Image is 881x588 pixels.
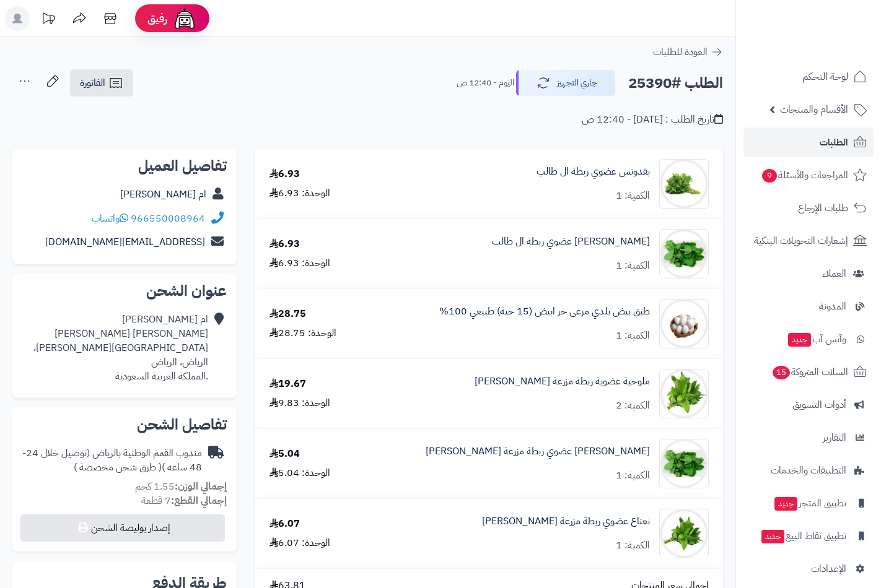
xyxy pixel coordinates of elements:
a: المدونة [743,292,874,321]
a: وآتس آبجديد [743,324,874,354]
div: الكمية: 2 [616,399,650,413]
a: [PERSON_NAME] عضوي ربطة ال طالب [492,235,650,249]
small: اليوم - 12:40 ص [457,77,514,89]
a: التقارير [743,423,874,452]
div: 6.93 [270,167,300,181]
h2: الطلب #25390 [628,71,723,96]
a: تطبيق المتجرجديد [743,488,874,518]
h2: تفاصيل العميل [22,158,227,173]
img: logo-2.png [797,33,869,59]
div: الكمية: 1 [616,469,650,483]
a: الفاتورة [70,69,133,97]
div: الوحدة: 6.93 [270,256,330,270]
a: إشعارات التحويلات البنكية [743,226,874,256]
img: 1716842169-%D9%85%D9%84%D9%88%D8%AE%D9%8A%D8%A9%20%D8%B7%D8%A7%D8%B2%D8%AC%D8%A9%20%D8%A7%D9%84%D... [660,369,708,418]
span: إشعارات التحويلات البنكية [754,232,848,249]
div: الكمية: 1 [616,189,650,203]
a: [PERSON_NAME] عضوي ربطة مزرعة [PERSON_NAME] [426,444,650,459]
div: الوحدة: 5.04 [270,466,330,480]
span: أدوات التسويق [792,396,846,413]
small: 7 قطعة [141,493,227,508]
span: جديد [788,333,811,347]
span: الأقسام والمنتجات [780,101,848,118]
span: التقارير [823,429,846,446]
span: تطبيق المتجر [773,495,846,512]
a: الطلبات [743,128,874,157]
h2: عنوان الشحن [22,283,227,298]
span: وآتس آب [787,331,846,348]
a: لوحة التحكم [743,62,874,92]
a: طبق بيض بلدي مرعى حر ابيض (15 حبة) طبيعي 100% [439,305,650,319]
img: 1716843839-1671258404-3mJFR13.2.2020-550x550w-90x90.jpg [660,439,708,488]
div: ام [PERSON_NAME] [PERSON_NAME] [PERSON_NAME] [GEOGRAPHIC_DATA][PERSON_NAME]، الرياض، الرياض .المم... [22,313,208,383]
a: طلبات الإرجاع [743,193,874,223]
a: نعناع عضوي ربطة مزرعة [PERSON_NAME] [482,514,650,529]
a: ملوخية عضوية ربطة مزرعة [PERSON_NAME] [475,374,650,389]
div: الكمية: 1 [616,259,650,273]
span: رفيق [147,11,167,26]
div: تاريخ الطلب : [DATE] - 12:40 ص [582,113,723,127]
span: جديد [774,497,797,511]
small: 1.55 كجم [135,479,227,494]
strong: إجمالي القطع: [171,493,227,508]
span: تطبيق نقاط البيع [760,527,846,545]
span: الطلبات [820,134,848,151]
span: العملاء [822,265,846,282]
a: واتساب [92,211,128,226]
a: أدوات التسويق [743,390,874,420]
a: ام [PERSON_NAME] [120,187,206,202]
img: 1671258404-3mJFR13.2.2020-90x90.jpg [660,229,708,279]
span: الإعدادات [811,560,846,577]
div: 6.93 [270,237,300,251]
a: الإعدادات [743,554,874,584]
div: 6.07 [270,517,300,531]
div: الوحدة: 9.83 [270,396,330,410]
a: العملاء [743,259,874,288]
a: العودة للطلبات [653,45,723,59]
a: بقدونس عضوي ربطة ال طالب [537,165,650,179]
img: ai-face.png [172,6,197,31]
button: إصدار بوليصة الشحن [20,514,225,542]
div: 28.75 [270,307,306,321]
div: 19.67 [270,377,306,391]
span: المدونة [819,298,846,315]
a: السلات المتروكة15 [743,357,874,387]
h2: تفاصيل الشحن [22,417,227,432]
span: السلات المتروكة [771,363,848,381]
span: المراجعات والأسئلة [761,166,848,184]
span: الفاتورة [80,76,105,90]
a: تطبيق نقاط البيعجديد [743,521,874,551]
strong: إجمالي الوزن: [175,479,227,494]
img: 1716844489-1685374583-Gp4EyyxTh8sSGTQwhjs36Jf033g90F1zkomeez8x-550x550-90x90.jpg [660,509,708,558]
span: التطبيقات والخدمات [771,462,846,479]
div: الكمية: 1 [616,538,650,553]
span: لوحة التحكم [802,68,848,85]
div: الوحدة: 28.75 [270,326,336,340]
a: المراجعات والأسئلة9 [743,160,874,190]
span: 9 [762,169,777,183]
span: 15 [773,366,790,379]
img: 1734979698-larg1594735574-90x90.jpg [660,299,708,348]
button: جاري التجهيز [516,70,615,96]
span: ( طرق شحن مخصصة ) [74,460,162,475]
div: مندوب القمم الوطنية بالرياض (توصيل خلال 24-48 ساعه ) [22,446,202,475]
span: طلبات الإرجاع [798,199,848,217]
a: 966550008964 [131,211,205,226]
span: جديد [761,530,784,543]
span: العودة للطلبات [653,45,708,59]
div: الوحدة: 6.07 [270,536,330,550]
div: الوحدة: 6.93 [270,186,330,201]
img: 1671257911-%D9%85%D8%A7_%D9%87%D9%8A_%D9%81%D9%88%D8%A7%D8%A6%D8%AF_%D8%A7%D9%84%D8%A8%D9%82%D8%A... [660,159,708,209]
a: [EMAIL_ADDRESS][DOMAIN_NAME] [45,235,205,249]
a: تحديثات المنصة [33,6,64,34]
div: الكمية: 1 [616,329,650,343]
div: 5.04 [270,447,300,461]
a: التطبيقات والخدمات [743,456,874,485]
